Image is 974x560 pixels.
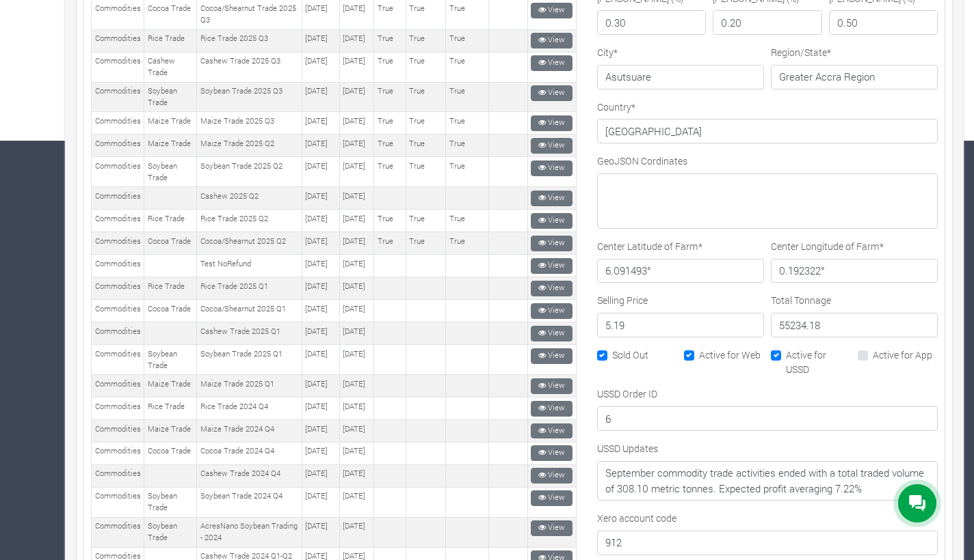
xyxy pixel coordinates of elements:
[339,464,374,487] td: [DATE]
[302,397,339,420] td: [DATE]
[339,52,374,82] td: [DATE]
[92,487,144,517] td: Commodities
[92,375,144,397] td: Commodities
[406,112,445,135] td: True
[92,82,144,112] td: Commodities
[339,232,374,255] td: [DATE]
[446,135,489,157] td: True
[531,115,572,131] a: View
[197,397,302,420] td: Rice Trade 2024 Q4
[92,464,144,487] td: Commodities
[531,3,572,18] a: View
[302,29,339,52] td: [DATE]
[597,441,658,456] label: USSD Updates
[302,52,339,82] td: [DATE]
[699,348,761,362] label: Active for Web
[197,255,302,277] td: Test NoRefund
[531,33,572,48] a: View
[531,303,572,319] a: View
[531,55,572,71] a: View
[197,300,302,322] td: Cocoa/Shearnut 2025 Q1
[531,258,572,274] a: View
[406,52,445,82] td: True
[339,442,374,464] td: [DATE]
[144,375,197,397] td: Maize Trade
[406,157,445,187] td: True
[531,401,572,417] a: View
[446,29,489,52] td: True
[197,157,302,187] td: Soybean Trade 2025 Q2
[531,348,572,364] a: View
[302,255,339,277] td: [DATE]
[339,187,374,210] td: [DATE]
[339,322,374,345] td: [DATE]
[92,157,144,187] td: Commodities
[302,232,339,255] td: [DATE]
[339,112,374,135] td: [DATE]
[374,52,406,82] td: True
[339,345,374,375] td: [DATE]
[144,345,197,375] td: Soybean Trade
[597,45,618,59] label: City
[302,135,339,157] td: [DATE]
[92,517,144,547] td: Commodities
[197,375,302,397] td: Maize Trade 2025 Q1
[92,29,144,52] td: Commodities
[197,322,302,345] td: Cashew Trade 2025 Q1
[771,293,831,307] label: Total Tonnage
[339,255,374,277] td: [DATE]
[406,82,445,112] td: True
[144,300,197,322] td: Cocoa Trade
[873,348,932,362] label: Active for App
[531,138,572,154] a: View
[302,210,339,232] td: [DATE]
[531,85,572,101] a: View
[302,517,339,547] td: [DATE]
[197,112,302,135] td: Maize Trade 2025 Q3
[374,112,406,135] td: True
[197,52,302,82] td: Cashew Trade 2025 Q3
[339,397,374,420] td: [DATE]
[144,112,197,135] td: Maize Trade
[144,135,197,157] td: Maize Trade
[302,82,339,112] td: [DATE]
[197,464,302,487] td: Cashew Trade 2024 Q4
[374,135,406,157] td: True
[339,517,374,547] td: [DATE]
[374,82,406,112] td: True
[92,187,144,210] td: Commodities
[446,82,489,112] td: True
[92,345,144,375] td: Commodities
[597,239,702,253] label: Center Latitude of Farm
[302,300,339,322] td: [DATE]
[531,490,572,506] a: View
[92,135,144,157] td: Commodities
[446,210,489,232] td: True
[531,281,572,296] a: View
[197,82,302,112] td: Soybean Trade 2025 Q3
[92,300,144,322] td: Commodities
[144,517,197,547] td: Soybean Trade
[339,375,374,397] td: [DATE]
[197,187,302,210] td: Cashew 2025 Q2
[531,213,572,229] a: View
[406,210,445,232] td: True
[197,517,302,547] td: AcresNano Soybean Trading - 2024
[531,423,572,439] a: View
[302,345,339,375] td: [DATE]
[144,157,197,187] td: Soybean Trade
[406,232,445,255] td: True
[92,277,144,300] td: Commodities
[302,322,339,345] td: [DATE]
[597,387,657,401] label: USSD Order ID
[92,232,144,255] td: Commodities
[302,157,339,187] td: [DATE]
[339,157,374,187] td: [DATE]
[531,191,572,206] a: View
[786,348,851,376] label: Active for USSD
[197,210,302,232] td: Rice Trade 2025 Q2
[597,100,635,114] label: Country
[144,232,197,255] td: Cocoa Trade
[531,378,572,394] a: View
[771,45,831,59] label: Region/State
